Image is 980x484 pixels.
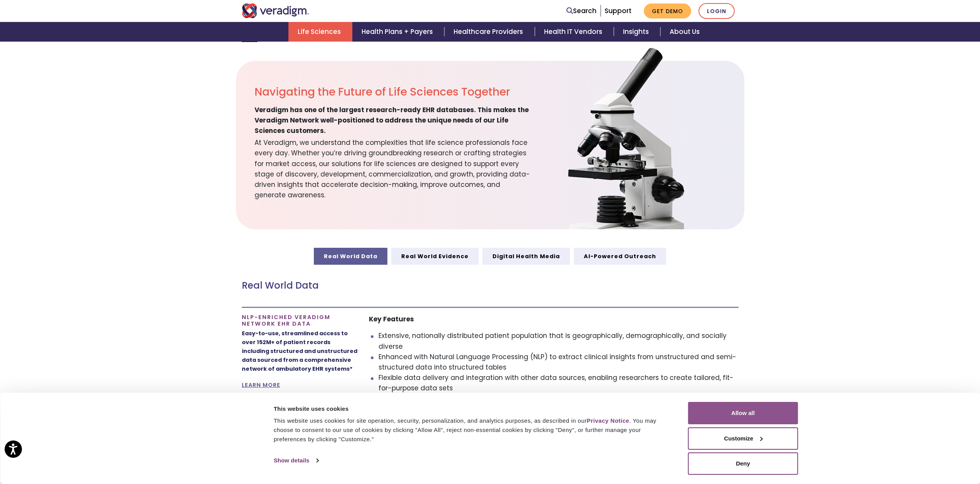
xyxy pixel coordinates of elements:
[274,416,671,444] div: This website uses cookies for site operation, security, personalization, and analytics purposes, ...
[274,455,318,466] a: Show details
[274,404,671,413] div: This website uses cookies
[566,6,596,16] a: Search
[535,22,614,42] a: Health IT Vendors
[242,3,309,18] img: Veradigm logo
[574,248,666,265] a: AI-Powered Outreach
[242,329,357,373] p: Easy-to-use, streamlined access to over 152M+ of patient records including structured and unstruc...
[379,352,739,373] li: Enhanced with Natural Language Processing (NLP) to extract clinical insights from unstructured an...
[379,331,739,351] li: Extensive, nationally distributed patient population that is geographically, demographically, and...
[391,248,479,265] a: Real World Evidence
[519,45,711,229] img: solution-life-sciences-future.png
[614,22,660,42] a: Insights
[242,314,357,328] h4: NLP-ENRICHED VERADIGM NETWORK EHR DATA
[587,417,629,424] a: Privacy Notice
[242,280,739,291] h3: Real World Data
[688,402,798,424] button: Allow all
[482,248,570,265] a: Digital Health Media
[288,22,352,42] a: Life Sciences
[644,3,691,18] a: Get Demo
[660,22,709,42] a: About Us
[379,373,739,404] li: Flexible data delivery and integration with other data sources, enabling researchers to create ta...
[255,86,533,99] h2: Navigating the Future of Life Sciences Together
[688,452,798,475] button: Deny
[255,105,533,136] span: Veradigm has one of the largest research-ready EHR databases. This makes the Veradigm Network wel...
[242,381,280,389] a: LEARN MORE
[605,6,632,15] a: Support
[314,248,387,265] a: Real World Data
[255,136,533,200] span: At Veradigm, we understand the complexities that life science professionals face every day. Wheth...
[369,314,414,324] strong: Key Features
[699,3,735,19] a: Login
[352,22,444,42] a: Health Plans + Payers
[444,22,534,42] a: Healthcare Providers
[688,427,798,450] button: Customize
